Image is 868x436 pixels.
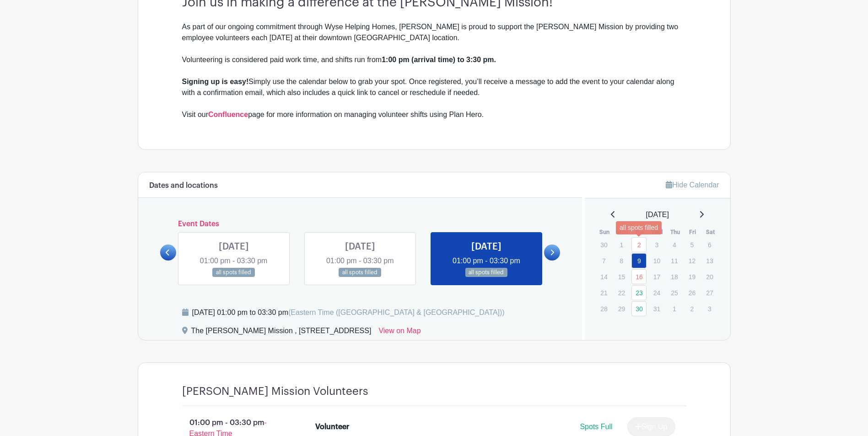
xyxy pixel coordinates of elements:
p: 29 [614,302,629,316]
p: 4 [667,238,682,252]
a: 2 [631,237,647,252]
span: Spots Full [580,423,612,431]
strong: 1:00 pm (arrival time) to 3:30 pm. Signing up is easy! [182,56,496,85]
p: 26 [685,286,700,300]
p: 5 [685,238,700,252]
p: 17 [649,270,664,284]
span: (Eastern Time ([GEOGRAPHIC_DATA] & [GEOGRAPHIC_DATA])) [288,308,505,316]
a: 30 [631,301,647,316]
a: Hide Calendar [666,181,719,189]
th: Sat [701,228,719,237]
p: 28 [596,302,611,316]
a: View on Map [378,325,421,340]
p: 12 [685,254,700,268]
p: 19 [685,270,700,284]
div: [DATE] 01:00 pm to 03:30 pm [192,307,505,318]
th: Mon [614,228,631,237]
span: [DATE] [646,209,669,220]
p: 24 [649,286,664,300]
p: 25 [667,286,682,300]
th: Fri [684,228,702,237]
p: 1 [667,302,682,316]
p: 6 [702,238,717,252]
div: all spots filled [616,221,662,234]
p: 11 [667,254,682,268]
h6: Event Dates [176,220,545,229]
p: 31 [649,302,664,316]
p: 27 [702,286,717,300]
div: As part of our ongoing commitment through Wyse Helping Homes, [PERSON_NAME] is proud to support t... [182,21,686,54]
p: 20 [702,270,717,284]
p: 3 [649,238,664,252]
th: Sun [596,228,614,237]
p: 13 [702,254,717,268]
p: 8 [614,254,629,268]
a: 9 [631,253,647,268]
p: 3 [702,302,717,316]
p: 7 [596,254,611,268]
div: Volunteering is considered paid work time, and shifts run from Simply use the calendar below to g... [182,54,686,120]
a: 23 [631,285,647,300]
h6: Dates and locations [149,181,218,190]
p: 18 [667,270,682,284]
p: 2 [685,302,700,316]
div: Volunteer [315,421,349,432]
p: 14 [596,270,611,284]
p: 21 [596,286,611,300]
p: 22 [614,286,629,300]
p: 15 [614,270,629,284]
p: 1 [614,238,629,252]
a: Confluence [208,111,248,118]
th: Thu [666,228,684,237]
a: 16 [631,269,647,284]
p: 30 [596,238,611,252]
div: The [PERSON_NAME] Mission , [STREET_ADDRESS] [191,325,372,340]
h4: [PERSON_NAME] Mission Volunteers [182,385,368,398]
p: 10 [649,254,664,268]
